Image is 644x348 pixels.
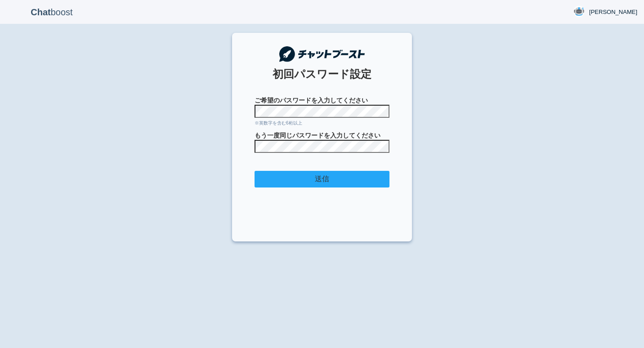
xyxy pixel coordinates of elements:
[31,7,50,17] b: Chat
[573,6,585,17] img: User Image
[589,8,637,17] span: [PERSON_NAME]
[279,46,365,62] img: チャットブースト
[7,1,97,23] p: boost
[255,120,389,126] div: ※英数字を含む6桁以上
[255,67,389,82] div: 初回パスワード設定
[255,171,389,187] input: 送信
[255,131,389,140] span: もう一度同じパスワードを入力してください
[255,96,389,105] span: ご希望のパスワードを入力してください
